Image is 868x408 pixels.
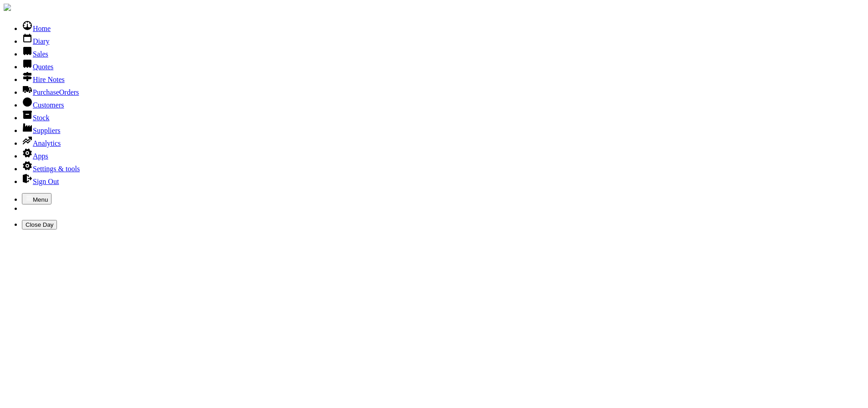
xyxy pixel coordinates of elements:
[22,88,79,96] a: PurchaseOrders
[22,193,51,204] button: Menu
[22,178,59,185] a: Sign Out
[22,46,864,58] li: Sales
[4,4,11,11] img: companylogo.jpg
[22,37,49,45] a: Diary
[22,139,61,147] a: Analytics
[22,25,51,32] a: Home
[22,71,864,84] li: Hire Notes
[22,101,64,109] a: Customers
[22,127,60,134] a: Suppliers
[22,165,80,173] a: Settings & tools
[22,63,53,71] a: Quotes
[22,122,864,135] li: Suppliers
[22,50,48,58] a: Sales
[22,76,65,83] a: Hire Notes
[22,220,57,229] button: Close Day
[22,109,864,122] li: Stock
[22,114,49,122] a: Stock
[22,152,48,160] a: Apps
